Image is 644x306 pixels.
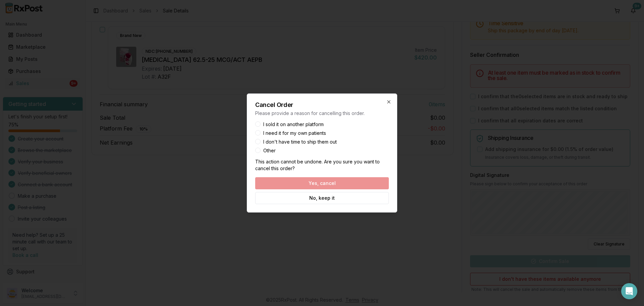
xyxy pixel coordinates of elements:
label: I sold it on another platform [263,122,324,127]
p: Please provide a reason for cancelling this order. [255,110,389,117]
h2: Cancel Order [255,102,389,108]
label: I don't have time to ship them out [263,140,337,144]
button: No, keep it [255,192,389,204]
label: I need it for my own patients [263,131,326,136]
label: Other [263,148,276,153]
p: This action cannot be undone. Are you sure you want to cancel this order? [255,158,389,172]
